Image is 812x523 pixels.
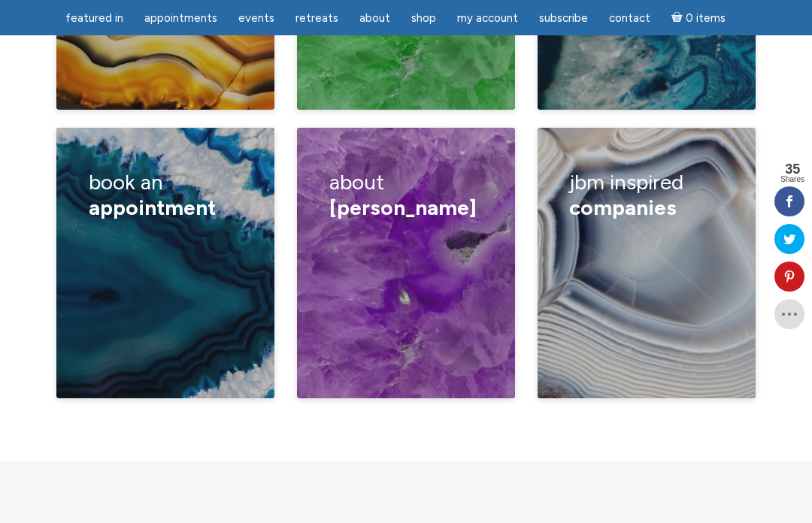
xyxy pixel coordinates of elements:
[457,11,518,25] span: My Account
[359,11,390,25] span: About
[780,176,804,183] span: Shares
[89,159,243,231] h3: book an
[671,11,686,25] i: Cart
[229,4,283,33] a: Events
[329,195,477,220] span: [PERSON_NAME]
[600,4,659,33] a: Contact
[295,11,338,25] span: Retreats
[539,11,588,25] span: Subscribe
[662,2,735,33] a: Cart0 items
[144,11,217,25] span: Appointments
[780,162,804,176] span: 35
[569,159,723,231] h3: jbm inspired
[65,11,123,25] span: featured in
[350,4,399,33] a: About
[448,4,527,33] a: My Account
[530,4,597,33] a: Subscribe
[402,4,445,33] a: Shop
[238,11,274,25] span: Events
[89,195,216,220] span: appointment
[286,4,347,33] a: Retreats
[609,11,650,25] span: Contact
[411,11,436,25] span: Shop
[686,13,726,24] span: 0 items
[56,4,132,33] a: featured in
[329,159,483,231] h3: about
[569,195,677,220] span: Companies
[135,4,226,33] a: Appointments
